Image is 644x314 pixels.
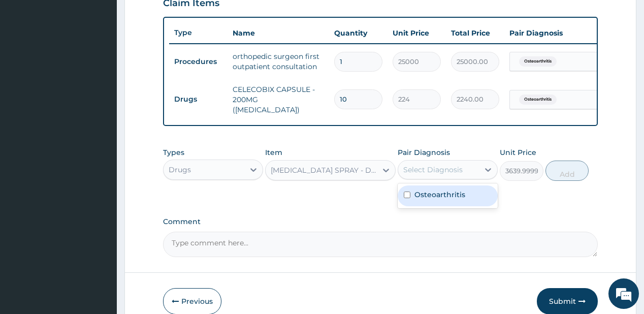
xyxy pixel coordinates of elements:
[59,93,140,196] span: We're online!
[169,23,228,42] th: Type
[265,147,282,158] label: Item
[519,95,557,105] span: Osteoarthritis
[271,165,378,175] div: [MEDICAL_DATA] SPRAY - DEEP HEAT SPRAY
[545,161,589,181] button: Add
[169,165,191,175] div: Drugs
[329,23,388,43] th: Quantity
[398,147,450,158] label: Pair Diagnosis
[519,56,557,67] span: Osteoarthritis
[169,90,228,109] td: Drugs
[504,23,616,43] th: Pair Diagnosis
[167,5,191,29] div: Minimize live chat window
[53,57,171,70] div: Chat with us now
[414,190,465,200] label: Osteoarthritis
[163,217,597,226] label: Comment
[446,23,504,43] th: Total Price
[228,79,329,120] td: CELECOBIX CAPSULE - 200MG ([MEDICAL_DATA])
[19,51,41,76] img: d_794563401_company_1708531726252_794563401
[388,23,446,43] th: Unit Price
[500,147,536,158] label: Unit Price
[169,52,228,71] td: Procedures
[228,46,329,77] td: orthopedic surgeon first outpatient consultation
[163,148,184,157] label: Types
[403,165,463,175] div: Select Diagnosis
[228,23,329,43] th: Name
[5,207,194,243] textarea: Type your message and hit 'Enter'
